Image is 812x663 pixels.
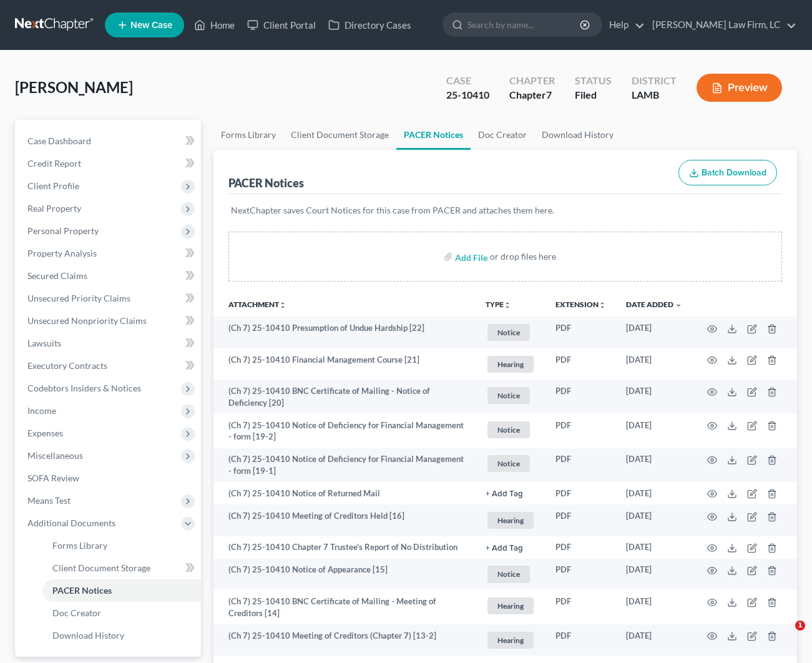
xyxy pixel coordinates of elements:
a: Credit Report [17,152,201,175]
a: Help [603,14,645,36]
span: Executory Contracts [27,360,107,371]
span: Additional Documents [27,518,115,528]
td: PDF [545,590,616,624]
a: Doc Creator [42,602,201,624]
span: Hearing [487,356,534,373]
span: Hearing [487,597,534,614]
span: Notice [487,324,530,341]
td: [DATE] [616,317,692,348]
a: Unsecured Priority Claims [17,287,201,310]
a: Hearing [486,354,536,375]
a: + Add Tag [486,541,536,553]
span: Hearing [487,512,534,529]
a: PACER Notices [396,120,471,150]
button: + Add Tag [486,490,523,498]
td: (Ch 7) 25-10410 Chapter 7 Trustee's Report of No Distribution [213,536,476,559]
td: PDF [545,317,616,348]
span: Notice [487,455,530,472]
td: PDF [545,414,616,448]
button: TYPEunfold_more [486,301,511,309]
div: Chapter [509,74,555,88]
a: Case Dashboard [17,130,201,152]
span: Expenses [27,428,63,438]
div: Status [575,74,612,88]
iframe: Intercom live chat [770,621,800,651]
a: Download History [42,624,201,647]
a: Notice [486,420,536,440]
i: unfold_more [279,302,286,309]
i: unfold_more [504,302,511,309]
td: PDF [545,504,616,536]
span: Means Test [27,495,71,506]
span: Unsecured Priority Claims [27,293,130,303]
span: 7 [546,89,552,101]
td: (Ch 7) 25-10410 Notice of Returned Mail [213,482,476,504]
a: Extensionunfold_more [555,300,606,309]
td: (Ch 7) 25-10410 Notice of Deficiency for Financial Management - form [19-2] [213,414,476,448]
button: + Add Tag [486,544,523,552]
span: Client Document Storage [52,562,150,573]
a: Forms Library [213,120,283,150]
span: PACER Notices [52,585,112,596]
td: [DATE] [616,536,692,559]
td: (Ch 7) 25-10410 Meeting of Creditors Held [16] [213,504,476,536]
span: Notice [487,566,530,582]
a: Notice [486,322,536,343]
a: Attachmentunfold_more [228,300,286,309]
a: Notice [486,564,536,584]
td: (Ch 7) 25-10410 Presumption of Undue Hardship [22] [213,317,476,348]
td: [DATE] [616,348,692,380]
span: Batch Download [702,167,766,178]
a: Forms Library [42,534,201,557]
span: Lawsuits [27,338,61,348]
span: Client Profile [27,180,79,191]
i: expand_more [675,302,682,309]
span: Hearing [487,632,534,649]
div: District [632,74,677,88]
span: Download History [52,630,124,641]
i: unfold_more [599,302,606,309]
a: Hearing [486,630,536,651]
a: + Add Tag [486,488,536,499]
a: Lawsuits [17,332,201,355]
span: Income [27,405,56,416]
div: LAMB [632,88,677,102]
td: (Ch 7) 25-10410 Meeting of Creditors (Chapter 7) [13-2] [213,624,476,656]
a: Doc Creator [471,120,534,150]
td: (Ch 7) 25-10410 BNC Certificate of Mailing - Notice of Deficiency [20] [213,380,476,414]
span: 1 [795,621,805,631]
td: PDF [545,624,616,656]
td: PDF [545,448,616,483]
span: New Case [130,21,172,30]
td: (Ch 7) 25-10410 Financial Management Course [21] [213,348,476,380]
div: or drop files here [490,250,556,263]
td: PDF [545,559,616,591]
a: Client Document Storage [42,557,201,579]
a: Property Analysis [17,242,201,265]
td: PDF [545,536,616,559]
span: Miscellaneous [27,450,83,461]
span: Case Dashboard [27,135,91,146]
p: NextChapter saves Court Notices for this case from PACER and attaches them here. [231,204,780,217]
div: 25-10410 [446,88,489,102]
td: [DATE] [616,559,692,591]
span: Credit Report [27,158,81,169]
a: Client Portal [241,14,322,36]
a: Date Added expand_more [626,300,682,309]
div: Chapter [509,88,555,102]
a: Download History [534,120,621,150]
input: Search by name... [467,13,582,36]
button: Batch Download [678,160,777,186]
a: Notice [486,385,536,406]
a: Directory Cases [322,14,418,36]
td: [DATE] [616,590,692,624]
span: SOFA Review [27,473,79,483]
div: PACER Notices [228,175,304,190]
span: Real Property [27,203,81,214]
td: (Ch 7) 25-10410 BNC Certificate of Mailing - Meeting of Creditors [14] [213,590,476,624]
span: Codebtors Insiders & Notices [27,383,141,393]
td: PDF [545,380,616,414]
td: [DATE] [616,624,692,656]
span: Notice [487,387,530,404]
a: Notice [486,453,536,474]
